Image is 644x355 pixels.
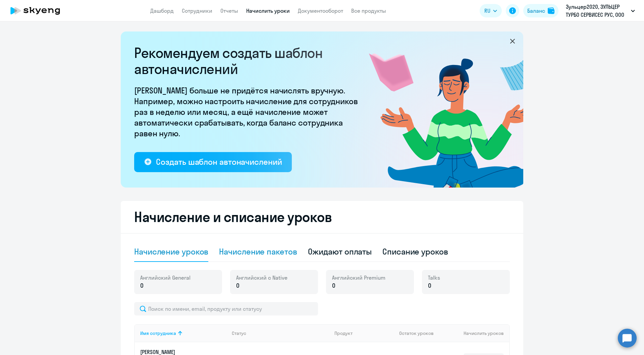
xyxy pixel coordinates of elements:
span: Английский General [140,274,191,281]
div: Остаток уроков [399,330,441,336]
th: Начислить уроков [441,324,509,342]
span: RU [484,7,490,15]
button: Создать шаблон автоначислений [134,152,292,172]
div: Баланс [527,7,545,15]
h2: Начисление и списание уроков [134,209,510,225]
input: Поиск по имени, email, продукту или статусу [134,302,318,315]
div: Продукт [334,330,353,336]
button: Зульцер2020, ЗУЛЬЦЕР ТУРБО СЕРВИСЕС РУС, ООО [562,3,638,19]
p: Зульцер2020, ЗУЛЬЦЕР ТУРБО СЕРВИСЕС РУС, ООО [566,3,628,19]
span: 0 [140,281,144,290]
p: [PERSON_NAME] больше не придётся начислять вручную. Например, можно настроить начисление для сотр... [134,85,362,139]
button: Балансbalance [523,4,558,17]
a: Документооборот [298,7,343,14]
span: Английский с Native [236,274,287,281]
img: balance [548,7,554,14]
span: 0 [332,281,335,290]
span: Talks [428,274,440,281]
a: Начислить уроки [246,7,290,14]
a: Отчеты [220,7,238,14]
div: Списание уроков [382,246,448,257]
div: Начисление уроков [134,246,208,257]
button: RU [480,4,502,17]
a: Все продукты [351,7,386,14]
span: 0 [236,281,239,290]
span: 0 [428,281,431,290]
span: Остаток уроков [399,330,434,336]
a: Дашборд [150,7,174,14]
h2: Рекомендуем создать шаблон автоначислений [134,45,362,77]
div: Начисление пакетов [219,246,297,257]
div: Создать шаблон автоначислений [156,156,282,167]
div: Продукт [334,330,394,336]
div: Статус [232,330,246,336]
div: Имя сотрудника [140,330,226,336]
a: Сотрудники [182,7,212,14]
div: Ожидают оплаты [308,246,372,257]
div: Статус [232,330,329,336]
span: Английский Premium [332,274,385,281]
div: Имя сотрудника [140,330,176,336]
